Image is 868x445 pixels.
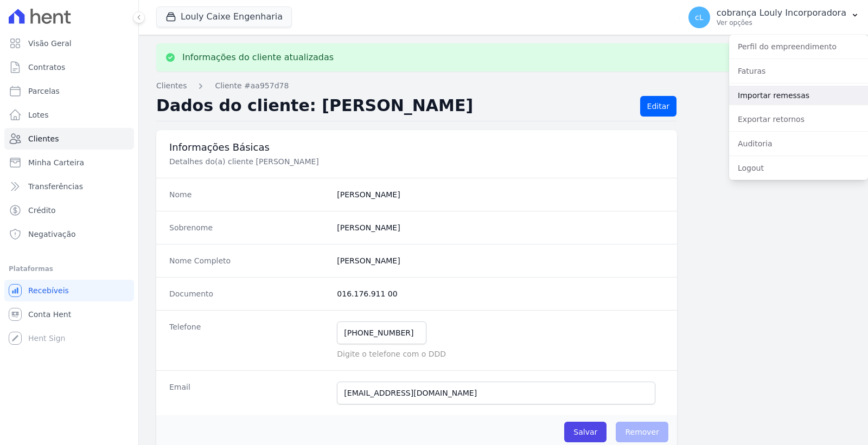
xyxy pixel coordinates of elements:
a: Visão Geral [4,33,134,54]
a: Lotes [4,104,134,126]
p: Informações do cliente atualizadas [182,52,334,63]
span: cL [695,14,704,21]
dd: [PERSON_NAME] [337,255,664,266]
p: Digite o telefone com o DDD [337,349,664,359]
span: Negativação [28,229,76,240]
span: Lotes [28,109,49,120]
dt: Documento [169,288,328,299]
span: Conta Hent [28,309,71,320]
span: Recebíveis [28,285,69,296]
h3: Informações Básicas [169,141,664,154]
input: Salvar [564,422,607,442]
a: Auditoria [729,134,868,153]
a: Minha Carteira [4,152,134,173]
dt: Nome [169,189,328,200]
a: Logout [729,158,868,178]
a: Conta Hent [4,304,134,325]
span: Parcelas [28,86,60,96]
span: Contratos [28,62,65,73]
span: Crédito [28,205,56,216]
p: cobrança Louly Incorporadora [717,8,846,18]
a: Crédito [4,199,134,221]
a: Faturas [729,61,868,81]
span: Transferências [28,181,83,192]
dd: [PERSON_NAME] [337,222,664,233]
a: Clientes [4,128,134,150]
span: Minha Carteira [28,157,84,168]
button: Louly Caixe Engenharia [156,7,292,27]
span: Remover [616,422,668,442]
p: Ver opções [717,18,846,27]
span: Visão Geral [28,38,72,49]
p: Detalhes do(a) cliente [PERSON_NAME] [169,156,534,167]
a: Recebíveis [4,280,134,301]
a: Cliente #aa957d78 [215,80,289,92]
a: Importar remessas [729,86,868,105]
dt: Email [169,382,328,404]
span: Clientes [28,133,59,144]
a: Editar [640,96,676,117]
h2: Dados do cliente: [PERSON_NAME] [156,96,631,117]
a: Transferências [4,176,134,197]
a: Clientes [156,80,187,92]
dt: Nome Completo [169,255,328,266]
a: Negativação [4,223,134,245]
a: Contratos [4,56,134,78]
dt: Sobrenome [169,222,328,233]
a: Parcelas [4,80,134,102]
button: cL cobrança Louly Incorporadora Ver opções [680,2,868,33]
dt: Telefone [169,321,328,359]
div: Plataformas [9,262,130,275]
a: Perfil do empreendimento [729,37,868,56]
dd: 016.176.911 00 [337,288,664,299]
nav: Breadcrumb [156,80,851,92]
dd: [PERSON_NAME] [337,189,664,200]
a: Exportar retornos [729,109,868,129]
